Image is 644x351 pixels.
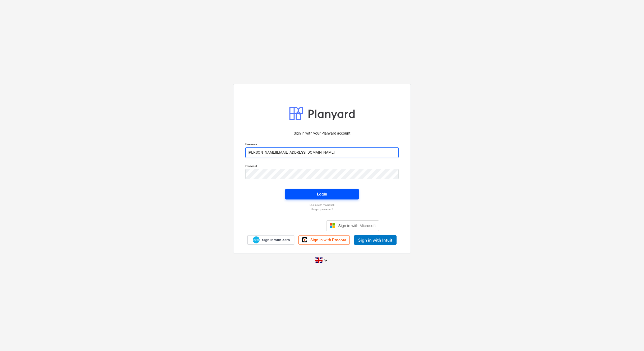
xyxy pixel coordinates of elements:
[253,236,260,243] img: Xero logo
[262,238,290,242] span: Sign in with Xero
[618,326,644,351] iframe: Chat Widget
[243,203,401,207] a: Log in with magic link
[245,164,399,169] p: Password
[285,189,359,199] button: Login
[338,223,376,228] span: Sign in with Microsoft
[243,208,401,211] a: Forgot password?
[330,223,335,228] img: Microsoft logo
[323,257,329,264] i: keyboard_arrow_down
[247,235,295,245] a: Sign in with Xero
[245,131,399,136] p: Sign in with your Planyard account
[298,236,350,245] a: Sign in with Procore
[317,191,327,198] div: Login
[245,147,399,158] input: Username
[245,143,399,147] p: Username
[262,220,325,232] iframe: Poga Pierakstīties ar Google kontu
[310,238,346,242] span: Sign in with Procore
